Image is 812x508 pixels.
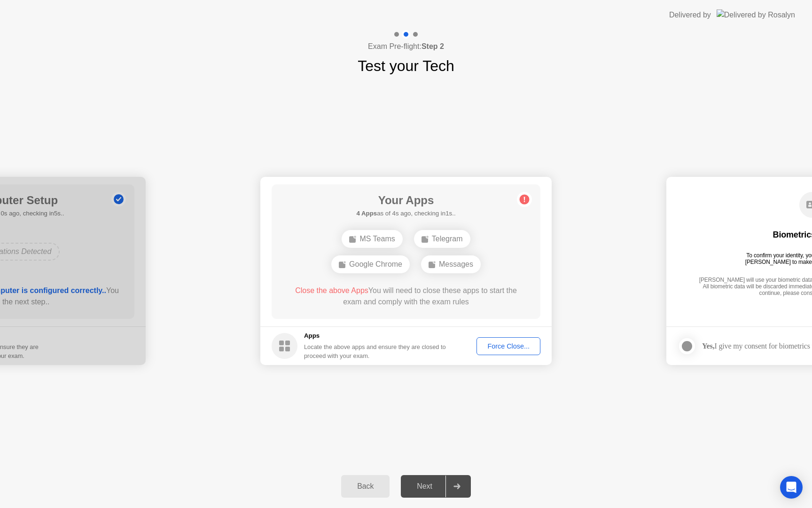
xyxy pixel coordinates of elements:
[414,230,470,248] div: Telegram
[304,331,446,341] h5: Apps
[344,482,387,491] div: Back
[342,230,402,248] div: MS Teams
[480,342,537,350] div: Force Close...
[422,42,444,50] b: Step 2
[421,255,481,273] div: Messages
[476,337,540,355] button: Force Close...
[356,209,455,218] h5: as of 4s ago, checking in1s..
[356,210,377,217] b: 4 Apps
[285,285,527,308] div: You will need to close these apps to start the exam and comply with the exam rules
[358,55,454,77] h1: Test your Tech
[304,342,446,360] div: Locate the above apps and ensure they are closed to proceed with your exam.
[717,9,795,20] img: Delivered by Rosalyn
[404,482,445,491] div: Next
[702,342,714,350] strong: Yes,
[368,41,444,52] h4: Exam Pre-flight:
[331,255,410,273] div: Google Chrome
[341,475,390,498] button: Back
[356,192,455,209] h1: Your Apps
[780,476,803,499] div: Open Intercom Messenger
[669,9,711,21] div: Delivered by
[401,475,471,498] button: Next
[295,286,368,294] span: Close the above Apps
